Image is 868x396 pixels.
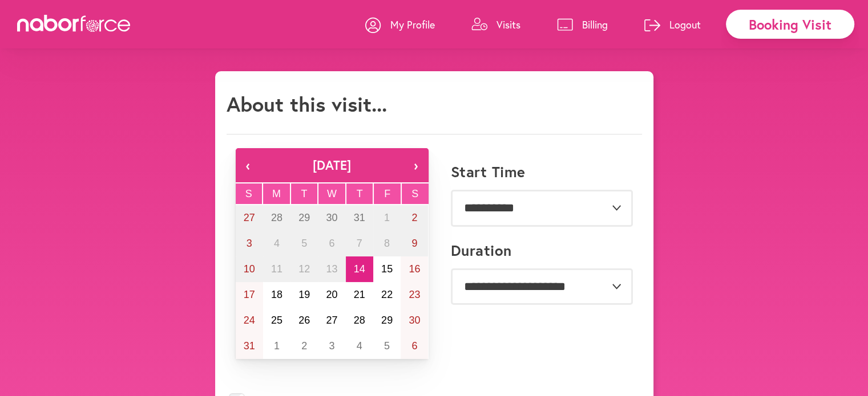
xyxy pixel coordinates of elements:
[381,289,393,300] abbr: August 22, 2025
[290,205,318,231] button: July 29, 2025
[236,333,263,359] button: August 31, 2025
[346,205,373,231] button: July 31, 2025
[245,188,252,199] abbr: Sunday
[409,315,420,326] abbr: August 30, 2025
[451,242,512,259] label: Duration
[236,148,261,182] button: ‹
[326,263,337,275] abbr: August 13, 2025
[236,308,263,333] button: August 24, 2025
[274,340,280,352] abbr: September 1, 2025
[318,231,345,256] button: August 6, 2025
[298,263,310,275] abbr: August 12, 2025
[236,282,263,308] button: August 17, 2025
[403,148,429,182] button: ›
[244,289,255,300] abbr: August 17, 2025
[496,18,520,31] p: Visits
[244,315,255,326] abbr: August 24, 2025
[373,308,401,333] button: August 29, 2025
[373,205,401,231] button: August 1, 2025
[318,205,345,231] button: July 30, 2025
[244,263,255,275] abbr: August 10, 2025
[411,238,417,249] abbr: August 9, 2025
[644,7,701,42] a: Logout
[272,188,281,199] abbr: Monday
[726,10,854,39] div: Booking Visit
[298,289,310,300] abbr: August 19, 2025
[381,315,393,326] abbr: August 29, 2025
[582,18,608,31] p: Billing
[301,188,307,199] abbr: Tuesday
[373,256,401,282] button: August 15, 2025
[365,7,435,42] a: My Profile
[301,340,307,352] abbr: September 2, 2025
[354,315,365,326] abbr: August 28, 2025
[357,238,362,249] abbr: August 7, 2025
[261,148,403,182] button: [DATE]
[263,333,290,359] button: September 1, 2025
[290,308,318,333] button: August 26, 2025
[669,18,701,31] p: Logout
[384,340,390,352] abbr: September 5, 2025
[401,333,428,359] button: September 6, 2025
[373,231,401,256] button: August 8, 2025
[244,340,255,352] abbr: August 31, 2025
[290,231,318,256] button: August 5, 2025
[290,282,318,308] button: August 19, 2025
[247,238,252,249] abbr: August 3, 2025
[326,212,337,223] abbr: July 30, 2025
[236,231,263,256] button: August 3, 2025
[326,315,337,326] abbr: August 27, 2025
[298,315,310,326] abbr: August 26, 2025
[381,263,393,275] abbr: August 15, 2025
[411,212,417,223] abbr: August 2, 2025
[271,263,282,275] abbr: August 11, 2025
[401,308,428,333] button: August 30, 2025
[271,289,282,300] abbr: August 18, 2025
[236,205,263,231] button: July 27, 2025
[373,333,401,359] button: September 5, 2025
[384,212,390,223] abbr: August 1, 2025
[346,231,373,256] button: August 7, 2025
[263,308,290,333] button: August 25, 2025
[290,333,318,359] button: September 2, 2025
[263,231,290,256] button: August 4, 2025
[411,340,417,352] abbr: September 6, 2025
[318,308,345,333] button: August 27, 2025
[409,289,420,300] abbr: August 23, 2025
[318,256,345,282] button: August 13, 2025
[271,212,282,223] abbr: July 28, 2025
[373,282,401,308] button: August 22, 2025
[326,289,337,300] abbr: August 20, 2025
[557,7,608,42] a: Billing
[329,340,334,352] abbr: September 3, 2025
[346,256,373,282] button: August 14, 2025
[384,238,390,249] abbr: August 8, 2025
[327,188,337,199] abbr: Wednesday
[409,263,420,275] abbr: August 16, 2025
[401,231,428,256] button: August 9, 2025
[451,163,526,181] label: Start Time
[318,282,345,308] button: August 20, 2025
[401,282,428,308] button: August 23, 2025
[471,7,520,42] a: Visits
[271,315,282,326] abbr: August 25, 2025
[263,256,290,282] button: August 11, 2025
[354,263,365,275] abbr: August 14, 2025
[346,333,373,359] button: September 4, 2025
[274,238,280,249] abbr: August 4, 2025
[357,188,363,199] abbr: Thursday
[401,256,428,282] button: August 16, 2025
[318,333,345,359] button: September 3, 2025
[227,92,387,116] h1: About this visit...
[411,188,418,199] abbr: Saturday
[384,188,390,199] abbr: Friday
[263,205,290,231] button: July 28, 2025
[298,212,310,223] abbr: July 29, 2025
[354,212,365,223] abbr: July 31, 2025
[354,289,365,300] abbr: August 21, 2025
[263,282,290,308] button: August 18, 2025
[236,256,263,282] button: August 10, 2025
[346,282,373,308] button: August 21, 2025
[390,18,435,31] p: My Profile
[244,212,255,223] abbr: July 27, 2025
